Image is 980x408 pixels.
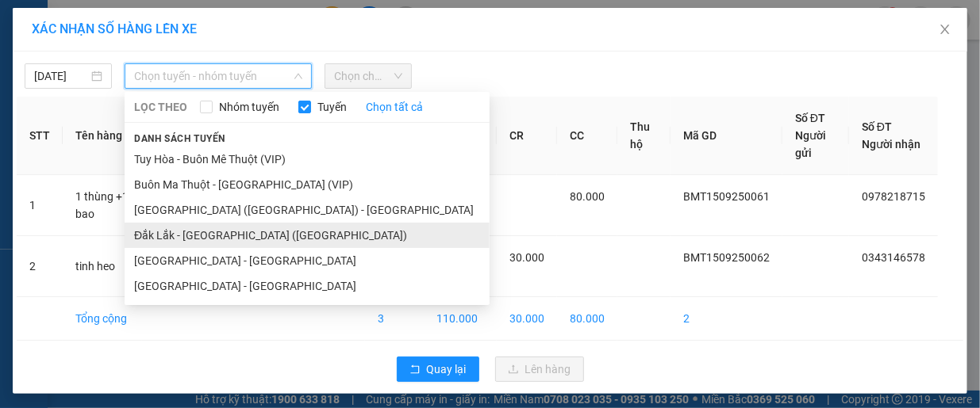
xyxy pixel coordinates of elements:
span: Số ĐT [862,120,892,133]
li: Tuy Hòa - Buôn Mê Thuột (VIP) [125,147,490,172]
td: 80.000 [557,297,617,341]
button: Close [923,8,967,52]
th: Tên hàng [63,97,142,175]
th: CC [557,97,617,175]
td: Tổng cộng [63,297,142,341]
input: 15/09/2025 [34,67,88,85]
span: 30.000 [509,251,544,264]
span: 0978218715 [862,190,925,203]
td: 3 [365,297,424,341]
button: uploadLên hàng [495,357,584,382]
li: [GEOGRAPHIC_DATA] - [GEOGRAPHIC_DATA] [125,273,490,299]
th: Thu hộ [617,97,671,175]
span: down [294,71,303,81]
span: Tuyến [311,98,353,116]
td: 110.000 [424,297,497,341]
th: STT [17,97,63,175]
li: Buôn Ma Thuột - [GEOGRAPHIC_DATA] (VIP) [125,172,490,197]
button: rollbackQuay lại [397,357,479,382]
td: 1 thùng +1 bao [63,175,142,236]
td: 30.000 [497,297,557,341]
span: Chọn chuyến [334,64,402,88]
span: Người gửi [795,129,826,159]
td: 1 [17,175,63,236]
li: Đắk Lắk - [GEOGRAPHIC_DATA] ([GEOGRAPHIC_DATA]) [125,223,490,248]
td: 2 [671,297,782,341]
li: [GEOGRAPHIC_DATA] ([GEOGRAPHIC_DATA]) - [GEOGRAPHIC_DATA] [125,197,490,223]
th: Mã GD [671,97,782,175]
td: 2 [17,236,63,297]
span: Nhóm tuyến [213,98,286,116]
span: 80.000 [570,190,605,203]
span: Số ĐT [795,112,825,124]
a: Chọn tất cả [366,98,423,116]
span: rollback [409,364,421,376]
span: Người nhận [862,138,920,151]
span: Chọn tuyến - nhóm tuyến [134,64,302,88]
span: 0343146578 [862,251,925,264]
span: Danh sách tuyến [125,132,235,146]
span: XÁC NHẬN SỐ HÀNG LÊN XE [32,21,197,36]
span: BMT1509250061 [683,190,770,203]
th: CR [497,97,557,175]
span: close [939,23,951,36]
span: Quay lại [427,360,467,378]
td: tinh heo [63,236,142,297]
span: LỌC THEO [134,98,187,116]
span: BMT1509250062 [683,251,770,264]
li: [GEOGRAPHIC_DATA] - [GEOGRAPHIC_DATA] [125,248,490,273]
